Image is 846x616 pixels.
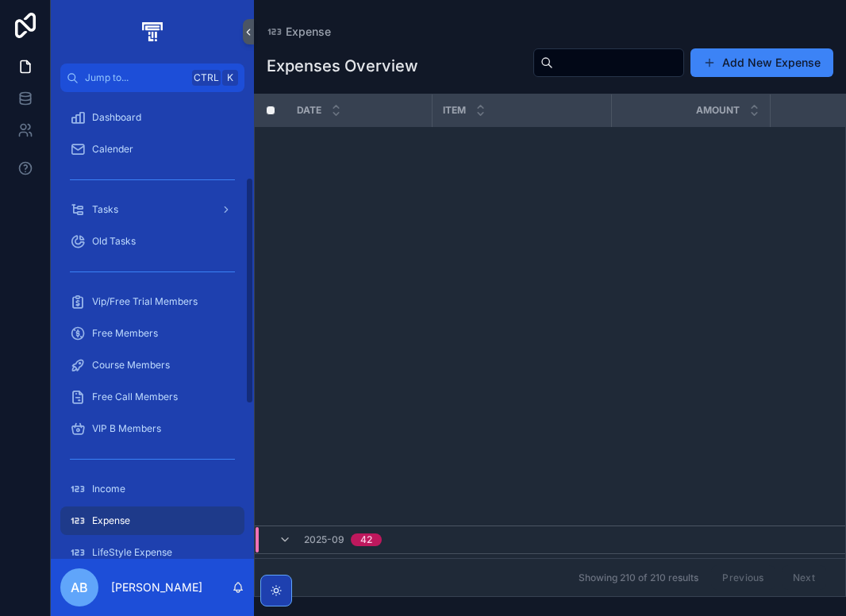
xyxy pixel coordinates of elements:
a: Course Members [60,351,244,379]
a: Calender [60,135,244,164]
span: Jump to... [85,71,186,84]
span: Old Tasks [92,235,136,248]
div: 42 [360,533,372,546]
span: Vip/Free Trial Members [92,295,198,308]
span: Free Members [92,327,158,340]
a: Old Tasks [60,227,244,256]
span: Free Call Members [92,391,178,403]
img: App logo [139,19,165,44]
a: Vip/Free Trial Members [60,287,244,316]
h1: Expenses Overview [267,55,418,77]
button: Jump to...CtrlK [60,64,244,92]
span: Tasks [92,203,118,216]
span: LifeStyle Expense [92,546,172,559]
span: Ctrl [192,70,221,86]
a: Free Members [60,319,244,348]
div: scrollable content [51,92,254,559]
span: Income [92,483,125,495]
span: Expense [286,24,331,40]
span: K [224,71,236,84]
span: AB [71,578,88,597]
a: Tasks [60,195,244,224]
a: Dashboard [60,103,244,132]
span: Course Members [92,359,170,372]
a: Expense [267,24,331,40]
span: Calender [92,143,133,156]
span: Amount [696,104,740,117]
a: Expense [60,506,244,535]
a: LifeStyle Expense [60,538,244,567]
span: Showing 210 of 210 results [579,572,698,584]
span: Item [443,104,466,117]
button: Add New Expense [690,48,833,77]
a: Income [60,475,244,503]
span: Date [297,104,321,117]
span: Expense [92,514,130,527]
p: [PERSON_NAME] [111,579,202,595]
span: VIP B Members [92,422,161,435]
a: Free Call Members [60,383,244,411]
span: 2025-09 [304,533,344,546]
a: VIP B Members [60,414,244,443]
span: Dashboard [92,111,141,124]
